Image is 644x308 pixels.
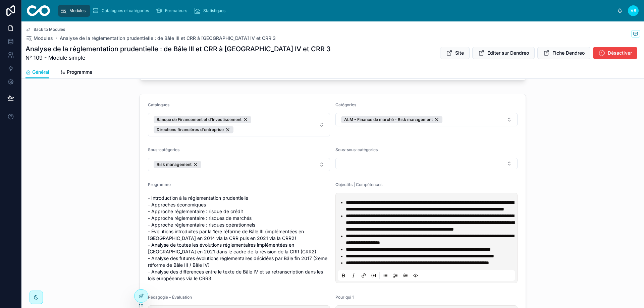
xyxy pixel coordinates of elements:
[58,5,90,17] a: Modules
[67,69,92,75] span: Programme
[165,8,187,13] span: Formateurs
[60,66,92,79] a: Programme
[631,8,636,13] span: VB
[25,66,49,79] a: Général
[102,8,149,13] span: Catalogues et catégories
[148,195,330,282] span: - Introduction à la réglementation prudentielle - Approches économiques - Approche réglementaire ...
[34,27,65,32] span: Back to Modules
[148,295,192,300] span: Pédagogie – Évaluation
[60,35,276,42] a: Analyse de la réglementation prudentielle : de Bâle III et CRR à [GEOGRAPHIC_DATA] IV et CRR 3
[335,158,518,169] button: Select Button
[537,47,590,59] button: Fiche Dendreo
[455,50,464,56] span: Site
[148,182,171,187] span: Programme
[55,3,617,18] div: scrollable content
[487,50,529,56] span: Éditer sur Dendreo
[25,54,331,62] span: N° 109 - Module simple
[335,295,354,300] span: Pour qui ?
[335,113,518,126] button: Select Button
[154,126,233,133] button: Unselect 2
[69,8,86,13] span: Modules
[335,102,356,107] span: Catégories
[472,47,535,59] button: Éditer sur Dendreo
[27,5,50,16] img: App logo
[335,182,382,187] span: Objectifs | Compétences
[148,102,169,107] span: Catalogues
[154,5,192,17] a: Formateurs
[552,50,585,56] span: Fiche Dendreo
[25,35,53,42] a: Modules
[34,35,53,42] span: Modules
[157,117,241,122] span: Banque de Financement et d'Investissement
[25,44,331,54] h1: Analyse de la réglementation prudentielle : de Bâle III et CRR à [GEOGRAPHIC_DATA] IV et CRR 3
[90,5,154,17] a: Catalogues et catégories
[192,5,230,17] a: Statistiques
[148,113,330,136] button: Select Button
[25,27,65,32] a: Back to Modules
[335,147,378,152] span: Sous-sous-catégories
[154,116,251,123] button: Unselect 1
[32,69,49,75] span: Général
[148,158,330,171] button: Select Button
[440,47,470,59] button: Site
[593,47,637,59] button: Désactiver
[157,162,192,167] span: Risk management
[341,116,442,123] button: Unselect 20
[203,8,225,13] span: Statistiques
[154,161,201,168] button: Unselect 135
[344,117,433,122] span: ALM - Finance de marché - Risk management
[148,147,179,152] span: Sous-catégories
[608,50,632,56] span: Désactiver
[157,127,224,132] span: Directions financières d'entreprise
